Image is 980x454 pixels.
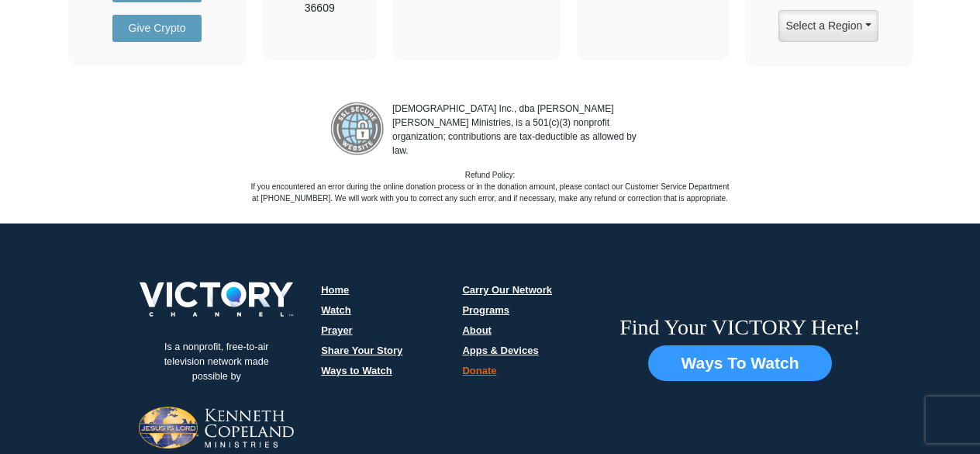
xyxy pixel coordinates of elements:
[385,102,650,158] p: [DEMOGRAPHIC_DATA] Inc., dba [PERSON_NAME] [PERSON_NAME] Ministries, is a 501(c)(3) nonprofit org...
[462,345,538,356] a: Apps & Devices
[321,365,392,376] a: Ways to Watch
[619,314,861,341] h6: Find Your VICTORY Here!
[462,284,552,296] a: Carry Our Network
[119,282,313,317] img: victory-logo.png
[139,407,294,449] img: Jesus-is-Lord-logo.png
[250,169,730,204] p: Refund Policy: If you encountered an error during the online donation process or in the donation ...
[462,365,496,376] a: Donate
[321,304,351,316] a: Watch
[321,284,349,296] a: Home
[321,345,402,356] a: Share Your Story
[462,304,509,316] a: Programs
[462,324,492,336] a: About
[330,102,385,156] img: refund-policy
[139,328,294,396] p: Is a nonprofit, free-to-air television network made possible by
[778,10,878,42] button: Select a Region
[112,15,202,42] a: Give Crypto
[321,324,352,336] a: Prayer
[648,345,831,381] button: Ways To Watch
